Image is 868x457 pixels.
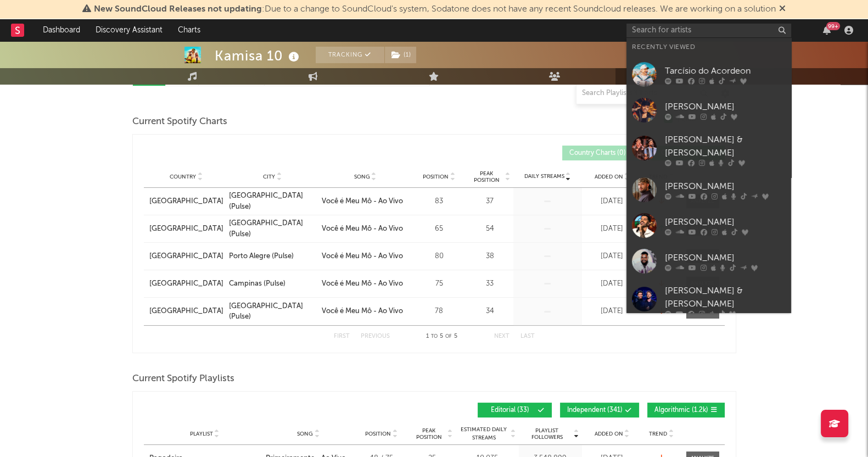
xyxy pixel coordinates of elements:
button: Editorial(33) [478,403,552,417]
div: Kamisa 10 [215,47,302,65]
div: Recently Viewed [632,41,786,54]
a: Você é Meu Mô - Ao Vivo [322,224,409,235]
span: Peak Position [412,427,446,441]
div: 54 [469,224,511,235]
div: [PERSON_NAME] [665,215,786,228]
div: [GEOGRAPHIC_DATA] [149,278,223,289]
div: Você é Meu Mô - Ao Vivo [322,306,403,317]
a: Dashboard [35,19,88,41]
a: [PERSON_NAME] & [PERSON_NAME] [626,279,791,323]
div: [PERSON_NAME] & [PERSON_NAME] [665,285,786,311]
span: Algorithmic ( 1.2k ) [654,407,708,414]
button: Independent(341) [560,403,639,417]
a: Campinas (Pulse) [229,278,316,289]
div: Você é Meu Mô - Ao Vivo [322,196,403,207]
a: [PERSON_NAME] [626,92,791,128]
a: [GEOGRAPHIC_DATA] (Pulse) [229,301,316,322]
span: Trend [649,431,667,437]
a: Charts [170,19,208,41]
button: Previous [361,333,390,339]
span: Current Spotify Charts [132,115,227,129]
span: Peak Position [469,170,504,183]
div: Você é Meu Mô - Ao Vivo [322,251,403,262]
div: 99 + [826,22,840,30]
div: Tarcísio do Acordeon [665,64,786,77]
div: [DATE] [585,196,640,207]
span: Added On [595,431,623,437]
span: City [263,174,275,180]
div: 33 [469,278,511,289]
span: Song [297,431,313,437]
a: [GEOGRAPHIC_DATA] [149,224,223,235]
span: : Due to a change to SoundCloud's system, Sodatone does not have any recent Soundcloud releases. ... [94,5,776,14]
div: [DATE] [585,278,640,289]
div: [PERSON_NAME] [665,100,786,113]
div: 34 [469,306,511,317]
div: [DATE] [585,251,640,262]
div: [DATE] [585,224,640,235]
div: Você é Meu Mô - Ao Vivo [322,278,403,289]
a: Tarcísio do Acordeon [626,57,791,92]
div: 38 [469,251,511,262]
div: 83 [415,196,464,207]
div: [PERSON_NAME] [665,180,786,193]
button: (1) [385,47,416,63]
span: Playlist [190,431,213,437]
div: [DATE] [585,306,640,317]
button: 99+ [823,26,831,35]
span: Playlist Followers [522,427,573,441]
a: [PERSON_NAME] & [PERSON_NAME] [626,128,791,172]
input: Search for artists [626,24,791,37]
div: 75 [415,278,464,289]
span: of [445,334,452,339]
div: Campinas (Pulse) [229,278,285,289]
button: Algorithmic(1.2k) [647,403,725,417]
span: Independent ( 341 ) [567,407,623,414]
div: [GEOGRAPHIC_DATA] (Pulse) [229,191,316,212]
a: [GEOGRAPHIC_DATA] [149,251,223,262]
a: Você é Meu Mô - Ao Vivo [322,278,409,289]
div: 78 [415,306,464,317]
span: Position [365,431,391,437]
button: Tracking [316,47,384,63]
input: Search Playlists/Charts [576,82,713,104]
div: 80 [415,251,464,262]
span: Added On [595,174,623,180]
div: [PERSON_NAME] & [PERSON_NAME] [665,133,786,160]
a: Você é Meu Mô - Ao Vivo [322,251,409,262]
span: Editorial ( 33 ) [485,407,535,414]
span: Dismiss [779,5,786,14]
span: New SoundCloud Releases not updating [94,5,262,14]
button: Next [494,333,509,339]
button: Last [520,333,535,339]
span: Current Spotify Playlists [132,372,234,386]
span: Country Charts ( 0 ) [569,150,626,157]
button: Country Charts(0) [562,146,642,160]
div: 1 5 5 [412,330,472,343]
a: [GEOGRAPHIC_DATA] (Pulse) [229,218,316,239]
div: [PERSON_NAME] [665,251,786,264]
a: Porto Alegre (Pulse) [229,251,316,262]
a: [GEOGRAPHIC_DATA] [149,306,223,317]
a: [PERSON_NAME] [626,172,791,208]
a: Discovery Assistant [88,19,170,41]
span: to [431,334,438,339]
a: [PERSON_NAME] [626,243,791,279]
div: 37 [469,196,511,207]
span: ( 1 ) [384,47,417,63]
a: Você é Meu Mô - Ao Vivo [322,196,409,207]
div: Você é Meu Mô - Ao Vivo [322,224,403,235]
span: Daily Streams [524,172,564,181]
span: Country [170,174,196,180]
button: First [334,333,350,339]
span: Position [423,174,449,180]
a: Você é Meu Mô - Ao Vivo [322,306,409,317]
a: [PERSON_NAME] [626,208,791,243]
a: [GEOGRAPHIC_DATA] [149,196,223,207]
span: Estimated Daily Streams [458,426,509,442]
